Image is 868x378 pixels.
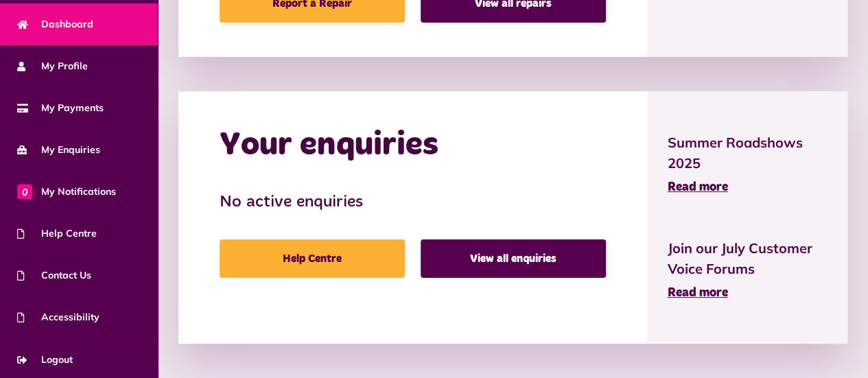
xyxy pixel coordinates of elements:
[17,226,97,241] span: Help Centre
[17,310,99,324] span: Accessibility
[421,239,606,278] a: View all enquiries
[17,143,100,157] span: My Enquiries
[220,193,606,213] h3: No active enquiries
[220,239,405,278] a: Help Centre
[668,238,828,303] a: Join our July Customer Voice Forums Read more
[17,353,73,367] span: Logout
[17,185,116,199] span: My Notifications
[17,17,93,32] span: Dashboard
[668,181,728,193] span: Read more
[17,184,32,199] span: 0
[668,287,728,299] span: Read more
[668,132,828,174] span: Summer Roadshows 2025
[17,101,104,115] span: My Payments
[668,132,828,197] a: Summer Roadshows 2025 Read more
[220,126,438,165] h2: Your enquiries
[668,238,828,279] span: Join our July Customer Voice Forums
[17,59,88,73] span: My Profile
[17,268,91,283] span: Contact Us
